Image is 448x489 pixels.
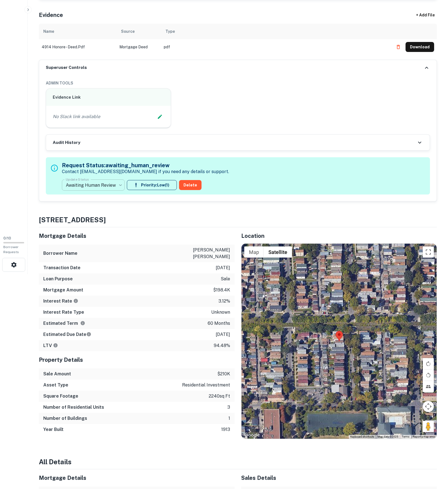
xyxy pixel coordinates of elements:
[62,168,229,175] p: Contact [EMAIL_ADDRESS][DOMAIN_NAME] if you need any details or support.
[39,11,63,19] h5: Evidence
[39,457,437,467] h4: All Details
[39,39,117,55] td: 4914 honore - deed.pdf
[43,404,104,411] h6: Number of Residential Units
[3,236,11,240] span: 0 / 10
[43,265,80,271] h6: Transaction Date
[39,474,235,482] h5: Mortgage Details
[423,401,434,412] button: Map camera controls
[406,10,445,20] div: + Add File
[39,24,437,60] div: scrollable content
[127,180,177,190] button: Priority:Low(1)
[86,332,91,337] svg: Estimate is based on a standard schedule for this type of loan.
[66,177,89,182] label: Update Status
[228,415,230,422] p: 1
[423,381,434,392] button: Tilt map
[117,39,161,55] td: Mortgage Deed
[221,276,230,282] p: sale
[402,435,409,438] a: Terms (opens in new tab)
[214,342,230,349] p: 94.48%
[73,298,78,303] svg: The interest rates displayed on the website are for informational purposes only and may be report...
[423,370,434,381] button: Rotate map counterclockwise
[39,232,235,240] h5: Mortgage Details
[165,28,175,35] div: Type
[420,445,448,471] iframe: Chat Widget
[393,43,403,51] button: Delete file
[218,298,230,305] p: 3.12%
[406,42,434,52] button: Download
[156,113,164,121] button: Edit Slack Link
[377,435,398,438] span: Map data ©2025
[39,215,437,225] h4: [STREET_ADDRESS]
[43,298,78,305] h6: Interest Rate
[39,24,117,39] th: Name
[121,28,135,35] div: Source
[43,320,85,327] h6: Estimated Term
[53,139,80,146] h6: Audit History
[53,94,164,101] h6: Evidence Link
[423,421,434,432] button: Drag Pegman onto the map to open Street View
[241,474,437,482] h5: Sales Details
[244,246,264,258] button: Show street map
[241,232,437,240] h5: Location
[180,247,230,260] p: [PERSON_NAME] [PERSON_NAME]
[243,431,261,439] img: Google
[211,309,230,316] p: unknown
[221,426,230,433] p: 1913
[182,382,230,388] p: residential investment
[43,415,87,422] h6: Number of Buildings
[350,435,374,439] button: Keyboard shortcuts
[43,393,78,400] h6: Square Footage
[43,371,71,377] h6: Sale Amount
[43,331,91,338] h6: Estimated Due Date
[423,358,434,369] button: Rotate map clockwise
[179,180,202,190] button: Delete
[423,246,434,258] button: Toggle fullscreen view
[117,24,161,39] th: Source
[53,113,100,120] p: No Slack link available
[3,245,19,254] span: Borrower Requests
[217,371,230,377] p: $210k
[39,356,235,364] h5: Property Details
[43,342,58,349] h6: LTV
[53,343,58,348] svg: LTVs displayed on the website are for informational purposes only and may be reported incorrectly...
[264,246,292,258] button: Show satellite imagery
[46,64,87,71] h6: Superuser Controls
[213,287,230,293] p: $198.4k
[43,28,54,35] div: Name
[413,435,435,438] a: Report a map error
[43,426,64,433] h6: Year Built
[43,276,73,282] h6: Loan Purpose
[43,309,84,316] h6: Interest Rate Type
[243,431,261,439] a: Open this area in Google Maps (opens a new window)
[209,393,230,400] p: 2240 sq ft
[46,80,430,86] h6: ADMIN TOOLS
[208,320,230,327] p: 60 months
[227,404,230,411] p: 3
[62,177,125,193] div: Awaiting Human Review
[43,382,68,388] h6: Asset Type
[161,39,391,55] td: pdf
[161,24,391,39] th: Type
[216,331,230,338] p: [DATE]
[43,287,83,293] h6: Mortgage Amount
[62,161,229,169] h5: Request Status: awaiting_human_review
[216,265,230,271] p: [DATE]
[43,250,77,257] h6: Borrower Name
[80,321,85,326] svg: Term is based on a standard schedule for this type of loan.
